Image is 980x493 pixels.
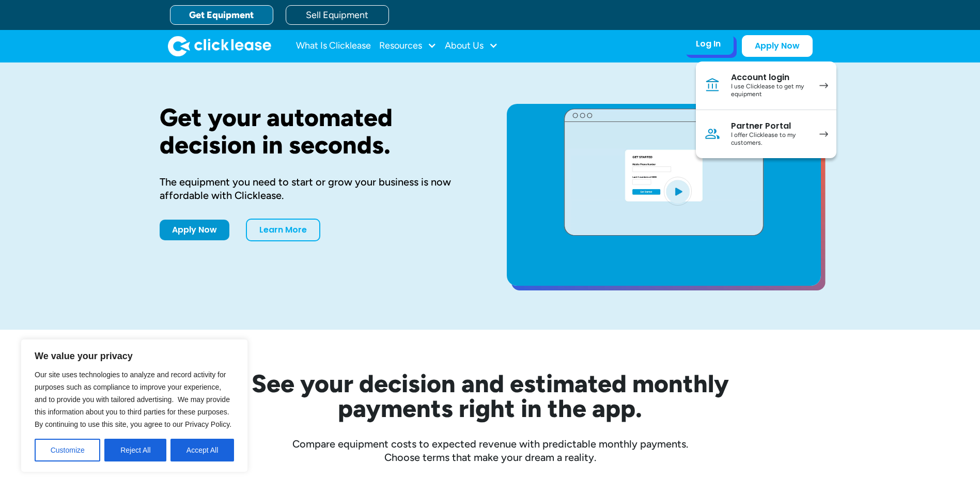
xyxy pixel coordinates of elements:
[296,36,371,56] a: What Is Clicklease
[160,175,474,202] div: The equipment you need to start or grow your business is now affordable with Clicklease.
[704,77,721,94] img: Bank icon
[696,39,721,49] div: Log In
[168,36,271,56] a: home
[731,121,809,131] div: Partner Portal
[170,5,273,25] a: Get Equipment
[379,36,437,56] div: Resources
[819,131,828,137] img: arrow
[201,371,780,421] h2: See your decision and estimated monthly payments right in the app.
[704,126,721,142] img: Person icon
[168,36,271,56] img: Clicklease logo
[696,61,836,158] nav: Log In
[35,371,231,428] span: Our site uses technologies to analyze and record activity for purposes such as compliance to impr...
[731,83,809,99] div: I use Clicklease to get my equipment
[246,219,320,241] a: Learn More
[286,5,389,25] a: Sell Equipment
[507,104,821,286] a: open lightbox
[819,83,828,88] img: arrow
[104,439,166,461] button: Reject All
[731,72,809,83] div: Account login
[35,350,234,362] p: We value your privacy
[664,177,692,206] img: Blue play button logo on a light blue circular background
[445,36,498,56] div: About Us
[696,110,836,158] a: Partner PortalI offer Clicklease to my customers.
[35,439,100,461] button: Customize
[160,104,474,159] h1: Get your automated decision in seconds.
[742,35,813,57] a: Apply Now
[170,439,234,461] button: Accept All
[160,437,821,464] div: Compare equipment costs to expected revenue with predictable monthly payments. Choose terms that ...
[731,131,809,147] div: I offer Clicklease to my customers.
[21,339,248,472] div: We value your privacy
[696,61,836,110] a: Account loginI use Clicklease to get my equipment
[160,220,229,240] a: Apply Now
